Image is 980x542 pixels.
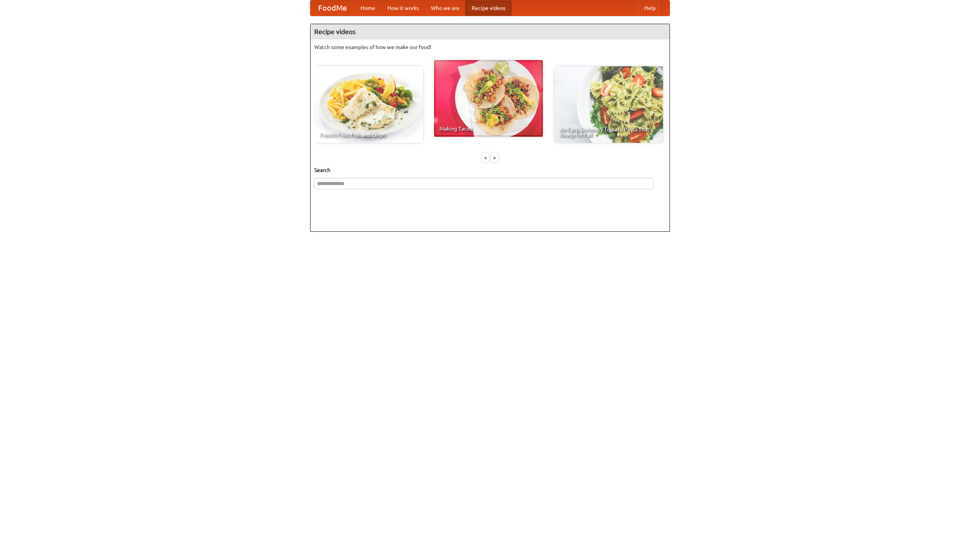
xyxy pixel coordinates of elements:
[354,0,381,16] a: Home
[560,127,658,138] span: An Easy, Summery Tomato Pasta That's Ready for Fall
[491,153,498,162] div: »
[439,126,537,131] span: Making Tacos
[310,24,670,39] h4: Recipe videos
[425,0,465,16] a: Who we are
[638,0,662,16] a: Help
[434,60,543,137] a: Making Tacos
[314,166,666,174] h5: Search
[320,132,418,138] span: French Fries Fish and Chips
[482,153,489,162] div: «
[314,43,666,51] p: Watch some examples of how we make our food!
[310,0,354,16] a: FoodMe
[465,0,511,16] a: Recipe videos
[381,0,425,16] a: How it works
[314,66,423,143] a: French Fries Fish and Chips
[554,66,663,143] a: An Easy, Summery Tomato Pasta That's Ready for Fall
